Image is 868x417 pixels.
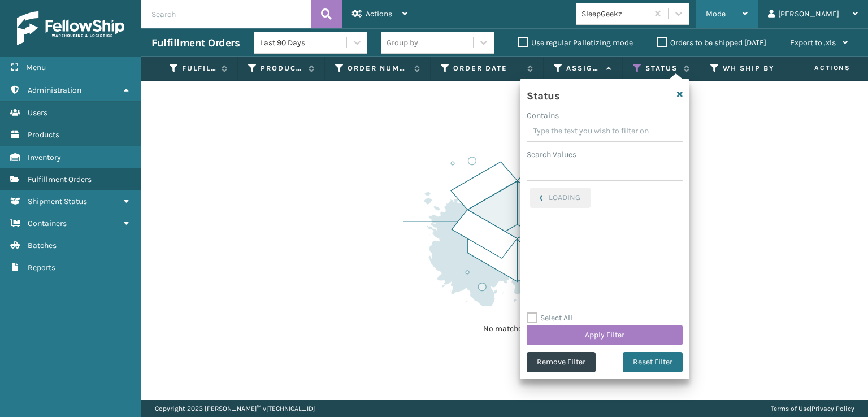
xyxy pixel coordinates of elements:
p: Copyright 2023 [PERSON_NAME]™ v [TECHNICAL_ID] [155,400,315,417]
label: Contains [527,110,559,121]
button: LOADING [530,188,591,208]
label: Assigned Carrier Service [566,63,601,73]
div: SleepGeekz [581,8,649,20]
a: Privacy Policy [811,405,854,412]
span: Reports [28,263,55,272]
span: Mode [706,9,726,19]
label: Status [645,63,678,73]
div: | [771,400,854,417]
label: Fulfillment Order Id [182,63,216,73]
span: Shipment Status [28,197,87,206]
span: Batches [28,241,57,250]
h4: Status [527,86,559,103]
label: Order Date [453,63,522,73]
div: Last 90 Days [260,37,348,49]
span: Fulfillment Orders [28,175,92,184]
span: Products [28,130,59,140]
span: Menu [26,63,46,72]
span: Actions [366,9,392,19]
span: Export to .xls [790,38,836,47]
label: Use regular Palletizing mode [518,38,633,47]
a: Terms of Use [771,405,810,412]
label: Orders to be shipped [DATE] [657,38,766,47]
button: Apply Filter [527,325,683,345]
button: Reset Filter [623,352,683,372]
input: Type the text you wish to filter on [527,121,683,142]
div: Group by [387,37,418,49]
span: Containers [28,219,67,228]
label: Order Number [348,63,409,73]
label: Search Values [527,149,576,160]
label: Select All [527,313,572,323]
span: Users [28,108,47,118]
label: Product SKU [261,63,303,73]
span: Actions [779,59,857,77]
h3: Fulfillment Orders [151,36,240,50]
img: logo [17,11,124,45]
span: Administration [28,85,81,95]
span: Inventory [28,153,61,162]
button: Remove Filter [527,352,596,372]
label: WH Ship By Date [723,63,791,73]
